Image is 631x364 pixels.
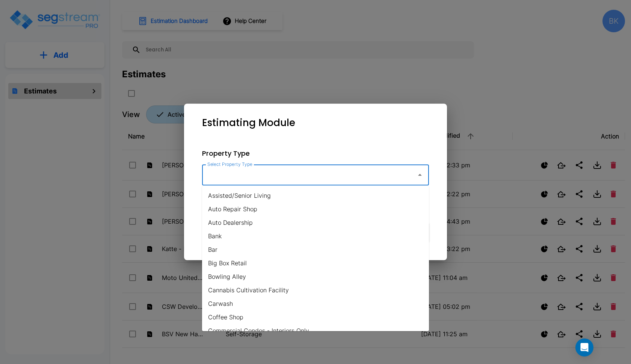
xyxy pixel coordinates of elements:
label: Select Property Type [207,161,252,167]
li: Coffee Shop [202,310,429,324]
p: Estimating Module [202,116,295,130]
li: Auto Repair Shop [202,202,429,216]
li: Assisted/Senior Living [202,189,429,202]
p: Property Type [202,148,429,158]
li: Commercial Condos - Interiors Only [202,324,429,337]
li: Bank [202,229,429,243]
li: Big Box Retail [202,256,429,270]
li: Bowling Alley [202,270,429,283]
li: Carwash [202,297,429,310]
li: Cannabis Cultivation Facility [202,283,429,297]
li: Auto Dealership [202,216,429,229]
div: Open Intercom Messenger [575,338,593,356]
li: Bar [202,243,429,256]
